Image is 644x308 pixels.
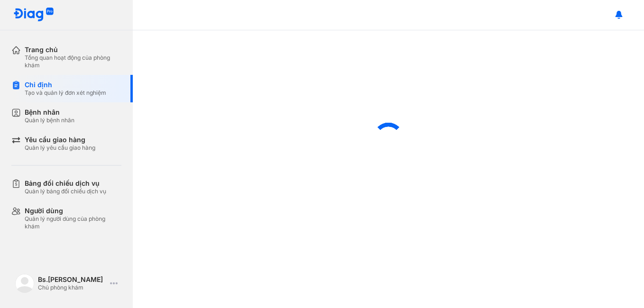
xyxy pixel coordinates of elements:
img: logo [15,274,34,293]
div: Trang chủ [25,45,121,54]
div: Tổng quan hoạt động của phòng khám [25,54,121,69]
div: Quản lý yêu cầu giao hàng [25,144,95,152]
div: Bs.[PERSON_NAME] [38,275,106,284]
div: Chỉ định [25,81,106,89]
div: Người dùng [25,207,121,215]
div: Chủ phòng khám [38,284,106,291]
div: Tạo và quản lý đơn xét nghiệm [25,89,106,97]
div: Bệnh nhân [25,108,74,117]
img: logo [13,8,54,22]
div: Quản lý bệnh nhân [25,117,74,124]
div: Quản lý người dùng của phòng khám [25,215,121,230]
div: Bảng đối chiếu dịch vụ [25,179,106,188]
div: Quản lý bảng đối chiếu dịch vụ [25,188,106,195]
div: Yêu cầu giao hàng [25,136,95,144]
